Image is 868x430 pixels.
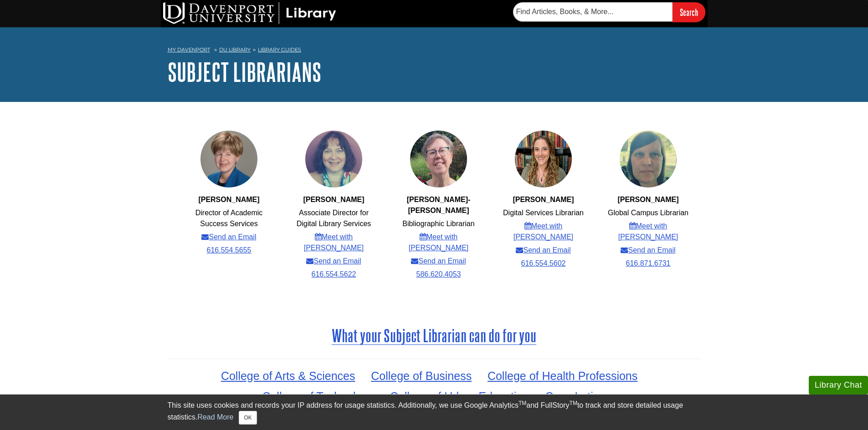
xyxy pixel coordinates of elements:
input: Find Articles, Books, & More... [513,2,673,21]
a: College of Business [371,369,472,382]
input: Search [673,2,705,22]
a: What your Subject Librarian can do for you [332,338,536,345]
nav: breadcrumb [168,44,701,58]
a: My Davenport [168,46,210,54]
a: Meet with [PERSON_NAME] [292,232,376,253]
form: Searches DU Library's articles, books, and more [513,2,705,22]
a: 616.554.5622 [312,269,356,280]
button: Close [239,411,257,425]
li: Digital Services Librarian [503,207,584,218]
a: College of Health Professions [488,369,637,382]
strong: [PERSON_NAME] [617,196,678,203]
a: Casa Latina [545,390,606,403]
a: Meet with [PERSON_NAME] [396,232,481,253]
a: Meet with [PERSON_NAME] [606,221,690,243]
a: Send an Email [411,256,466,267]
span: What your Subject Librarian can do for you [332,326,536,345]
a: 586.620.4053 [416,269,461,280]
a: 616.554.5655 [207,245,252,256]
a: Read More [197,413,233,421]
a: Library Guides [258,46,301,53]
sup: TM [519,400,526,406]
button: Library Chat [809,376,868,395]
a: College of Urban Education [390,390,529,403]
strong: [PERSON_NAME] [303,196,364,203]
a: 616.554.5602 [521,258,566,269]
li: Director of Academic Success Services [187,207,271,229]
a: College of Arts & Sciences [221,369,355,382]
a: College of Technology [262,390,374,403]
a: Send an Email [306,256,361,267]
a: DU Library [219,46,251,53]
a: Meet with [PERSON_NAME] [501,221,586,243]
a: Send an Email [201,232,256,243]
strong: [PERSON_NAME] [513,196,574,203]
div: This site uses cookies and records your IP address for usage statistics. Additionally, we use Goo... [168,400,701,425]
li: Associate Director for Digital Library Services [292,207,376,229]
strong: [PERSON_NAME] [198,196,259,203]
a: Send an Email [621,245,675,256]
img: DU Library [163,2,336,24]
strong: [PERSON_NAME]-[PERSON_NAME] [407,196,471,214]
a: Send an Email [516,245,570,256]
a: 616.871.6731 [626,258,671,269]
li: Bibliographic Librarian [402,218,474,229]
li: Global Campus Librarian [608,207,688,218]
a: Subject Librarians [168,58,321,86]
sup: TM [570,400,577,406]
